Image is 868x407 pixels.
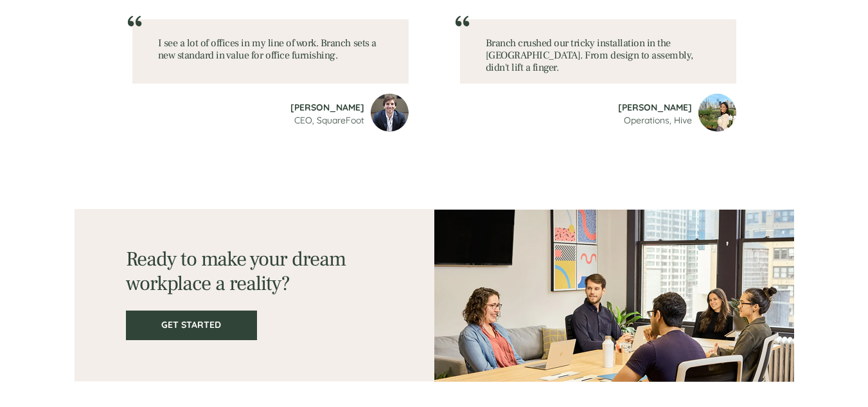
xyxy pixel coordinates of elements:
span: GET STARTED [127,320,256,330]
span: I see a lot of offices in my line of work. Branch sets a new standard in value for office furnish... [158,37,376,62]
span: Operations, Hive [624,114,692,126]
span: [PERSON_NAME] [290,102,364,113]
span: Ready to make your dream workplace a reality? [126,246,346,297]
a: GET STARTED [126,311,257,340]
span: CEO, SquareFoot [294,114,364,126]
span: Branch crushed our tricky installation in the [GEOGRAPHIC_DATA]. From design to assembly, didn't ... [486,37,693,74]
input: Submit [130,250,198,277]
span: [PERSON_NAME] [618,102,692,113]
